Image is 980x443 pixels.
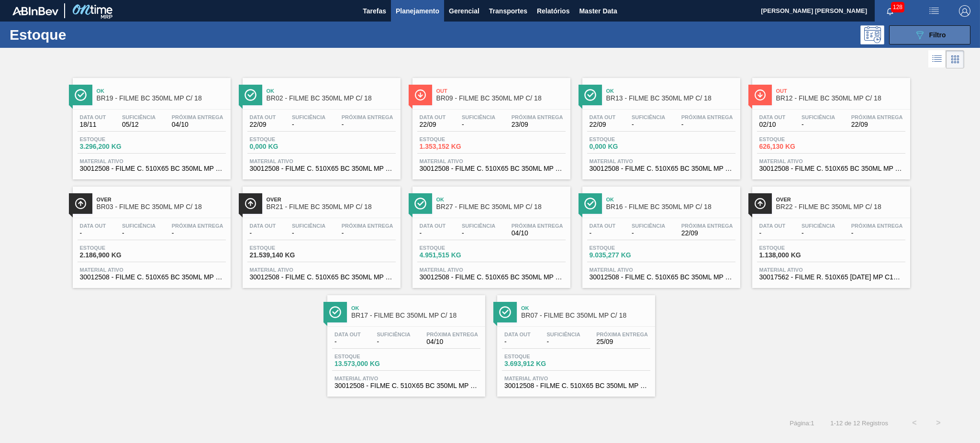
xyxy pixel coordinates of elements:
span: Material ativo [250,267,393,273]
span: Estoque [759,136,826,142]
span: Planejamento [396,5,439,17]
span: Material ativo [334,376,478,381]
a: ÍconeOverBR21 - FILME BC 350ML MP C/ 18Data out-Suficiência-Próxima Entrega-Estoque21.539,140 KGM... [235,179,405,288]
span: Próxima Entrega [172,114,223,120]
span: 1 - 12 de 12 Registros [829,420,888,427]
span: 22/09 [681,230,733,237]
span: BR19 - FILME BC 350ML MP C/ 18 [97,95,226,102]
img: Ícone [329,306,341,318]
span: - [342,230,393,237]
img: Ícone [414,198,426,210]
div: Pogramando: nenhum usuário selecionado [860,25,884,44]
img: Ícone [245,198,256,210]
span: 04/10 [512,230,563,237]
span: 30012508 - FILME C. 510X65 BC 350ML MP C18 429 [80,165,223,172]
span: Transportes [489,5,527,17]
span: Data out [80,223,106,229]
a: ÍconeOverBR03 - FILME BC 350ML MP C/ 18Data out-Suficiência-Próxima Entrega-Estoque2.186,900 KGMa... [66,179,235,288]
span: Data out [80,114,106,120]
span: Suficiência [802,114,835,120]
span: 0,000 KG [250,143,317,150]
span: BR13 - FILME BC 350ML MP C/ 18 [606,95,735,102]
img: Ícone [245,89,256,101]
span: Estoque [420,136,487,142]
img: Ícone [75,89,87,101]
a: ÍconeOutBR12 - FILME BC 350ML MP C/ 18Data out02/10Suficiência-Próxima Entrega22/09Estoque626,130... [745,71,915,179]
span: BR12 - FILME BC 350ML MP C/ 18 [776,95,905,102]
span: BR02 - FILME BC 350ML MP C/ 18 [267,95,396,102]
img: userActions [928,5,940,17]
span: 13.573,000 KG [334,360,401,367]
span: 30012508 - FILME C. 510X65 BC 350ML MP C18 429 [80,274,223,281]
span: Próxima Entrega [596,332,648,337]
span: 30012508 - FILME C. 510X65 BC 350ML MP C18 429 [590,165,733,172]
span: Suficiência [292,114,325,120]
span: 30012508 - FILME C. 510X65 BC 350ML MP C18 429 [590,274,733,281]
span: 22/09 [420,121,446,128]
span: 626,130 KG [759,143,826,150]
span: Próxima Entrega [426,332,478,337]
span: Data out [759,223,786,229]
span: Estoque [504,354,571,359]
span: Material ativo [759,158,903,164]
span: Master Data [579,5,617,17]
a: ÍconeOkBR13 - FILME BC 350ML MP C/ 18Data out22/09Suficiência-Próxima Entrega-Estoque0,000 KGMate... [575,71,745,179]
span: Estoque [420,245,487,251]
span: Ok [267,88,396,94]
span: Material ativo [80,158,223,164]
span: 30017562 - FILME R. 510X65 BC 350 MP C18 D15 429 [759,274,903,281]
span: Material ativo [590,267,733,273]
span: Material ativo [504,376,648,381]
span: 04/10 [426,338,478,345]
span: 30012508 - FILME C. 510X65 BC 350ML MP C18 429 [759,165,903,172]
a: ÍconeOkBR02 - FILME BC 350ML MP C/ 18Data out22/09Suficiência-Próxima Entrega-Estoque0,000 KGMate... [235,71,405,179]
span: - [342,121,393,128]
span: BR07 - FILME BC 350ML MP C/ 18 [521,312,650,319]
span: 05/12 [122,121,156,128]
span: BR22 - FILME BC 350ML MP C/ 18 [776,203,905,210]
span: 22/09 [250,121,276,128]
span: - [292,230,325,237]
span: Over [776,197,905,202]
span: BR03 - FILME BC 350ML MP C/ 18 [97,203,226,210]
img: Ícone [754,198,766,210]
a: ÍconeOkBR07 - FILME BC 350ML MP C/ 18Data out-Suficiência-Próxima Entrega25/09Estoque3.693,912 KG... [490,288,660,397]
span: 25/09 [596,338,648,345]
span: 2.186,900 KG [80,252,147,259]
span: 9.035,277 KG [590,252,657,259]
span: - [851,230,903,237]
span: Próxima Entrega [851,114,903,120]
span: Suficiência [462,223,495,229]
span: Próxima Entrega [681,114,733,120]
img: Ícone [414,89,426,101]
span: Ok [606,197,735,202]
span: 23/09 [512,121,563,128]
span: - [632,230,665,237]
span: Gerencial [449,5,479,17]
span: Suficiência [377,332,410,337]
span: Material ativo [420,158,563,164]
span: Suficiência [122,223,156,229]
span: - [334,338,361,345]
img: Ícone [584,198,596,210]
span: Data out [250,223,276,229]
span: 30012508 - FILME C. 510X65 BC 350ML MP C18 429 [250,165,393,172]
span: Suficiência [546,332,580,337]
button: Filtro [889,25,970,44]
img: Ícone [584,89,596,101]
div: Visão em Lista [928,50,946,68]
span: 1.353,152 KG [420,143,487,150]
button: Notificações [875,4,905,18]
span: Material ativo [759,267,903,273]
span: BR09 - FILME BC 350ML MP C/ 18 [436,95,566,102]
span: 0,000 KG [590,143,657,150]
span: - [172,230,223,237]
button: < [902,411,926,435]
img: Logout [959,5,970,17]
span: Estoque [250,245,317,251]
span: Data out [420,114,446,120]
span: Próxima Entrega [512,114,563,120]
span: BR21 - FILME BC 350ML MP C/ 18 [267,203,396,210]
span: Over [97,197,226,202]
span: Material ativo [420,267,563,273]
